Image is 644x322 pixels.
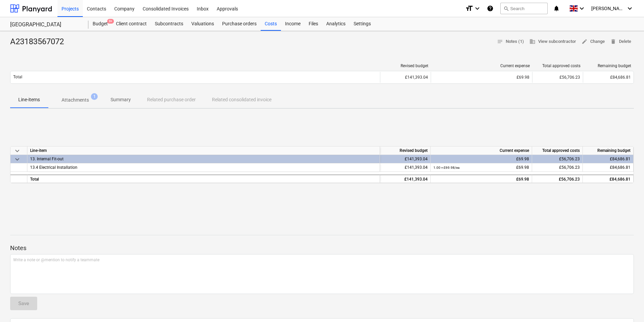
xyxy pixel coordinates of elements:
[433,163,529,172] div: £69.98
[626,4,634,12] i: keyboard_arrow_down
[529,38,576,46] span: View subcontractor
[112,17,151,31] a: Client contract
[527,36,579,47] button: View subcontractor
[607,36,634,47] button: Delete
[503,6,509,11] span: search
[497,38,524,46] span: Notes (1)
[583,146,634,155] div: Remaining budget
[610,38,616,45] span: delete
[487,4,494,12] i: Knowledge base
[586,63,631,68] div: Remaining budget
[610,290,644,322] iframe: Chat Widget
[433,155,529,163] div: £69.98
[350,17,375,31] a: Settings
[578,4,586,12] i: keyboard_arrow_down
[433,166,459,169] small: 1.00 × £69.98 / ea
[18,96,40,103] p: Line-items
[473,4,481,12] i: keyboard_arrow_down
[591,6,625,11] span: [PERSON_NAME]
[30,155,377,163] div: 13. Internal Fit-out
[497,38,503,45] span: notes
[111,96,131,103] p: Summary
[532,72,583,83] div: £56,706.23
[10,244,634,252] p: Notes
[434,75,529,80] div: £69.98
[559,165,580,170] span: £56,706.23
[151,17,187,31] a: Subcontracts
[30,165,77,170] span: 13.4 Electrical Installation
[380,146,431,155] div: Revised budget
[579,36,607,47] button: Change
[532,155,583,163] div: £56,706.23
[281,17,305,31] a: Income
[27,175,380,183] div: Total
[383,63,428,68] div: Revised budget
[89,17,112,31] div: Budget
[187,17,218,31] a: Valuations
[433,175,529,184] div: £69.98
[494,36,527,47] button: Notes (1)
[610,75,631,80] span: £84,686.81
[583,175,634,183] div: £84,686.81
[532,146,583,155] div: Total approved costs
[380,155,431,163] div: £141,393.04
[13,147,21,155] span: keyboard_arrow_down
[581,38,605,46] span: Change
[610,38,631,46] span: Delete
[610,165,630,170] span: £84,686.81
[91,93,98,100] span: 1
[535,63,580,68] div: Total approved costs
[434,63,530,68] div: Current expense
[62,97,89,104] p: Attachments
[431,146,532,155] div: Current expense
[27,146,380,155] div: Line-item
[380,175,431,183] div: £141,393.04
[218,17,261,31] a: Purchase orders
[10,36,69,47] div: A23183567072
[261,17,281,31] a: Costs
[305,17,322,31] a: Files
[89,17,112,31] a: Budget9+
[500,3,548,14] button: Search
[583,155,634,163] div: £84,686.81
[465,4,473,12] i: format_size
[380,163,431,172] div: £141,393.04
[581,38,588,45] span: edit
[553,4,560,12] i: notifications
[322,17,350,31] a: Analytics
[529,38,535,45] span: business
[107,19,114,24] span: 9+
[532,175,583,183] div: £56,706.23
[10,21,80,28] div: [GEOGRAPHIC_DATA]
[13,74,22,80] p: Total
[380,72,431,83] div: £141,393.04
[13,155,21,163] span: keyboard_arrow_down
